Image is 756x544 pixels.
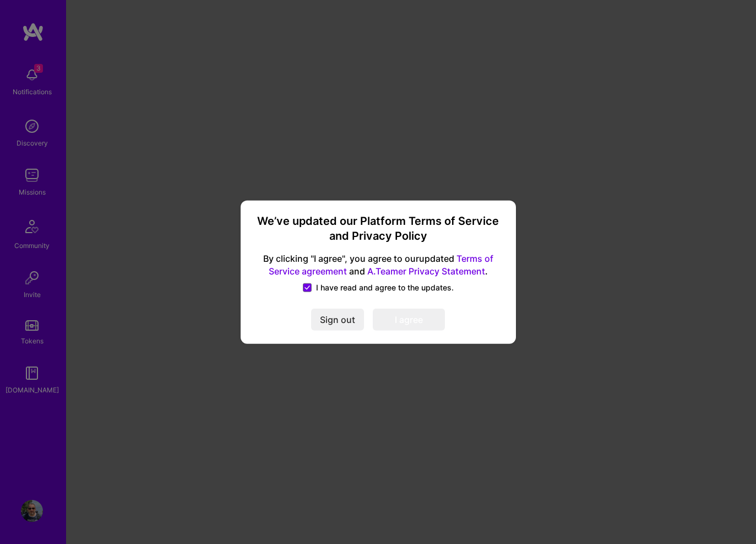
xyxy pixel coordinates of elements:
[254,252,503,278] span: By clicking "I agree", you agree to our updated and .
[373,309,445,331] button: I agree
[316,282,454,293] span: I have read and agree to the updates.
[269,253,493,277] a: Terms of Service agreement
[367,266,485,277] a: A.Teamer Privacy Statement
[254,213,503,244] h3: We’ve updated our Platform Terms of Service and Privacy Policy
[311,309,364,331] button: Sign out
